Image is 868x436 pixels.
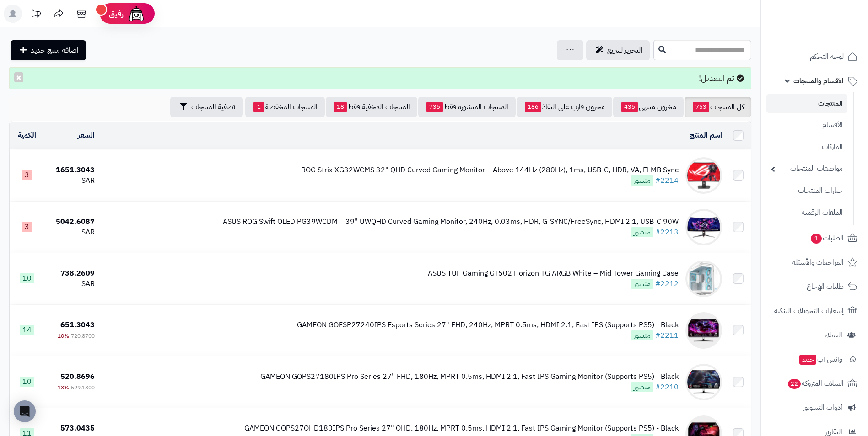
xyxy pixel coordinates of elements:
[20,273,34,283] span: 10
[766,159,847,179] a: مواصفات المنتجات
[766,203,847,223] a: الملفات الرقمية
[334,102,347,112] span: 18
[418,97,516,117] a: المنتجات المنشورة فقط735
[127,5,146,23] img: ai-face.png
[613,97,684,117] a: مخزون منتهي435
[766,397,863,419] a: أدوات التسويق
[766,227,863,249] a: الطلبات1
[807,280,844,293] span: طلبات الإرجاع
[260,372,679,382] div: GAMEON GOPS27180IPS Pro Series 27" FHD, 180Hz, MPRT 0.5ms, HDMI 2.1, Fast IPS Gaming Monitor (Sup...
[22,170,32,180] span: 3
[766,137,847,157] a: الماركات
[685,312,722,349] img: GAMEON GOESP27240IPS Esports Series 27" FHD, 240Hz, MPRT 0.5ms, HDMI 2.1, Fast IPS (Supports PS5)...
[766,372,863,394] a: السلات المتروكة22
[655,227,679,238] a: #2213
[22,222,32,232] span: 3
[525,102,541,112] span: 186
[253,102,264,112] span: 1
[11,40,86,60] a: اضافة منتج جديد
[793,74,844,87] span: الأقسام والمنتجات
[18,130,36,141] a: الكمية
[685,261,722,297] img: ASUS TUF Gaming GT502 Horizon TG ARGB White – Mid Tower Gaming Case
[191,101,235,112] span: تصفية المنتجات
[60,319,95,330] span: 651.3043
[655,382,679,393] a: #2210
[766,324,863,346] a: العملاء
[245,97,325,117] a: المنتجات المخفضة1
[31,45,79,56] span: اضافة منتج جديد
[655,175,679,186] a: #2214
[810,50,844,63] span: لوحة التحكم
[20,325,34,335] span: 14
[774,304,844,317] span: إشعارات التحويلات البنكية
[71,332,95,340] span: 720.8700
[685,209,722,245] img: ASUS ROG Swift OLED PG39WCDM – 39" UWQHD Curved Gaming Monitor, 240Hz, 0.03ms, HDR, G-SYNC/FreeSy...
[631,330,653,340] span: منشور
[60,371,95,382] span: 520.8696
[49,268,95,279] div: 738.2609
[49,279,95,289] div: SAR
[244,423,679,434] div: GAMEON GOPS27QHD180IPS Pro Series 27" QHD, 180Hz, MPRT 0.5ms, HDMI 2.1, Fast IPS Gaming Monitor (...
[798,353,842,366] span: وآتس آب
[685,97,751,117] a: كل المنتجات753
[766,46,863,68] a: لوحة التحكم
[49,165,95,175] div: 1651.3043
[787,377,844,390] span: السلات المتروكة
[766,94,847,113] a: المنتجات
[766,276,863,298] a: طلبات الإرجاع
[690,130,722,141] a: اسم المنتج
[297,320,679,330] div: GAMEON GOESP27240IPS Esports Series 27" FHD, 240Hz, MPRT 0.5ms, HDMI 2.1, Fast IPS (Supports PS5)...
[301,165,679,175] div: ROG Strix XG32WCMS 32" QHD Curved Gaming Monitor – Above 144Hz (280Hz), 1ms, USB-C, HDR, VA, ELMB...
[14,72,23,82] button: ×
[223,217,679,227] div: ASUS ROG Swift OLED PG39WCDM – 39" UWQHD Curved Gaming Monitor, 240Hz, 0.03ms, HDR, G-SYNC/FreeSy...
[71,383,95,392] span: 599.1300
[792,256,844,269] span: المراجعات والأسئلة
[170,97,243,117] button: تصفية المنتجات
[58,383,69,392] span: 13%
[24,5,47,25] a: تحديثات المنصة
[766,115,847,135] a: الأقسام
[693,102,709,112] span: 753
[766,300,863,322] a: إشعارات التحويلات البنكية
[426,102,443,112] span: 735
[78,130,95,141] a: السعر
[621,102,638,112] span: 435
[326,97,417,117] a: المنتجات المخفية فقط18
[49,227,95,238] div: SAR
[766,348,863,370] a: وآتس آبجديد
[631,382,653,392] span: منشور
[49,175,95,186] div: SAR
[607,45,642,56] span: التحرير لسريع
[60,423,95,434] span: 573.0435
[14,400,36,422] div: Open Intercom Messenger
[20,377,34,387] span: 10
[811,234,822,244] span: 1
[655,278,679,289] a: #2212
[58,332,69,340] span: 10%
[586,40,650,60] a: التحرير لسريع
[766,251,863,273] a: المراجعات والأسئلة
[825,329,842,341] span: العملاء
[9,67,751,89] div: تم التعديل!
[685,364,722,400] img: GAMEON GOPS27180IPS Pro Series 27" FHD, 180Hz, MPRT 0.5ms, HDMI 2.1, Fast IPS Gaming Monitor (Sup...
[631,175,653,186] span: منشور
[803,401,842,414] span: أدوات التسويق
[810,232,844,245] span: الطلبات
[655,330,679,341] a: #2211
[517,97,612,117] a: مخزون قارب على النفاذ186
[631,227,653,237] span: منشور
[109,8,124,19] span: رفيق
[788,379,801,389] span: 22
[49,217,95,227] div: 5042.6087
[631,279,653,289] span: منشور
[766,181,847,201] a: خيارات المنتجات
[799,355,816,365] span: جديد
[685,157,722,194] img: ROG Strix XG32WCMS 32" QHD Curved Gaming Monitor – Above 144Hz (280Hz), 1ms, USB-C, HDR, VA, ELMB...
[428,268,679,279] div: ASUS TUF Gaming GT502 Horizon TG ARGB White – Mid Tower Gaming Case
